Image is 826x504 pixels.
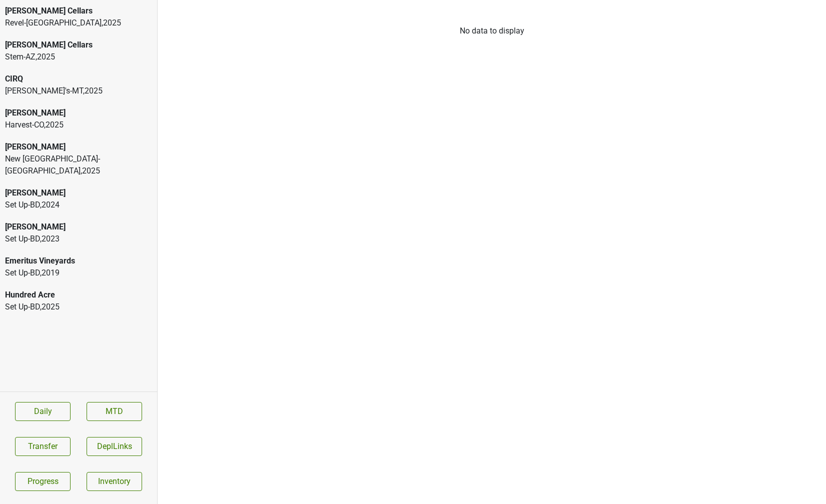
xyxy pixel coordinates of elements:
div: Hundred Acre [5,289,152,301]
a: Inventory [87,472,142,491]
div: CIRQ [5,73,152,85]
div: [PERSON_NAME]'s-MT , 2025 [5,85,152,97]
a: Daily [15,402,71,421]
div: Emeritus Vineyards [5,255,152,267]
a: MTD [87,402,142,421]
div: Set Up-BD , 2025 [5,301,152,313]
div: Harvest-CO , 2025 [5,119,152,131]
div: [PERSON_NAME] Cellars [5,39,152,51]
div: [PERSON_NAME] [5,141,152,153]
a: Progress [15,472,71,491]
div: No data to display [158,25,826,37]
button: DeplLinks [87,437,142,456]
div: Set Up-BD , 2023 [5,233,152,245]
div: Stem-AZ , 2025 [5,51,152,63]
div: Set Up-BD , 2024 [5,199,152,211]
button: Transfer [15,437,71,456]
div: Set Up-BD , 2019 [5,267,152,279]
div: [PERSON_NAME] [5,107,152,119]
div: [PERSON_NAME] Cellars [5,5,152,17]
div: Revel-[GEOGRAPHIC_DATA] , 2025 [5,17,152,29]
div: [PERSON_NAME] [5,221,152,233]
div: [PERSON_NAME] [5,187,152,199]
div: New [GEOGRAPHIC_DATA]-[GEOGRAPHIC_DATA] , 2025 [5,153,152,177]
